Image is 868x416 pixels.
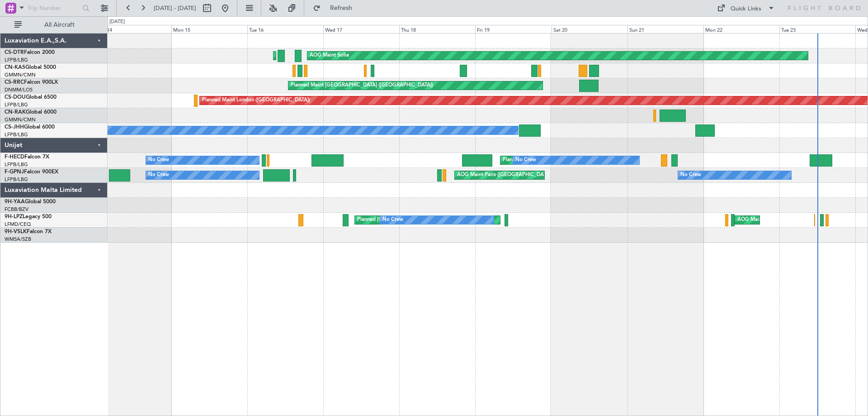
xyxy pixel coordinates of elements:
[5,154,24,160] span: F-HECD
[5,50,24,55] span: CS-DTR
[5,214,52,220] a: 9H-LPZLegacy 500
[382,213,403,227] div: No Crew
[276,49,322,62] div: Planned Maint Sofia
[503,153,645,167] div: Planned Maint [GEOGRAPHIC_DATA] ([GEOGRAPHIC_DATA])
[457,168,552,182] div: AOG Maint Paris ([GEOGRAPHIC_DATA])
[148,153,169,167] div: No Crew
[5,199,56,205] a: 9H-YAAGlobal 5000
[712,1,779,15] button: Quick Links
[5,221,31,228] a: LFMD/CEQ
[5,214,23,220] span: 9H-LPZ
[680,168,701,182] div: No Crew
[28,1,80,15] input: Trip Number
[323,25,399,33] div: Wed 17
[5,206,28,213] a: FCBB/BZV
[5,95,57,100] a: CS-DOUGlobal 6500
[552,25,627,33] div: Sat 20
[731,5,761,14] div: Quick Links
[5,199,25,205] span: 9H-YAA
[291,79,433,92] div: Planned Maint [GEOGRAPHIC_DATA] ([GEOGRAPHIC_DATA])
[10,18,98,32] button: All Aircraft
[5,169,58,175] a: F-GPNJFalcon 900EX
[24,22,95,28] span: All Aircraft
[5,229,52,234] a: 9H-VSLKFalcon 7X
[5,95,26,100] span: CS-DOU
[515,153,536,167] div: No Crew
[779,25,855,33] div: Tue 23
[5,236,31,243] a: WMSA/SZB
[5,124,55,130] a: CS-JHHGlobal 6000
[5,124,24,130] span: CS-JHH
[5,110,57,115] a: CN-RAKGlobal 6000
[5,80,24,85] span: CS-RRC
[627,25,703,33] div: Sun 21
[5,50,55,55] a: CS-DTRFalcon 2000
[5,86,33,93] a: DNMM/LOS
[5,110,26,115] span: CN-RAK
[309,1,363,15] button: Refresh
[703,25,779,33] div: Mon 22
[737,213,810,227] div: AOG Maint Cannes (Mandelieu)
[247,25,323,33] div: Tue 16
[5,80,58,85] a: CS-RRCFalcon 900LX
[5,116,36,123] a: GMMN/CMN
[95,25,171,33] div: Sun 14
[5,169,24,175] span: F-GPNJ
[5,65,25,70] span: CN-KAS
[202,94,310,107] div: Planned Maint London ([GEOGRAPHIC_DATA])
[399,25,475,33] div: Thu 18
[475,25,551,33] div: Fri 19
[357,213,485,227] div: Planned [GEOGRAPHIC_DATA] ([GEOGRAPHIC_DATA])
[5,176,28,183] a: LFPB/LBG
[322,5,360,11] span: Refresh
[5,161,28,168] a: LFPB/LBG
[154,4,196,12] span: [DATE] - [DATE]
[148,168,169,182] div: No Crew
[109,18,125,26] div: [DATE]
[5,154,49,160] a: F-HECDFalcon 7X
[5,65,56,70] a: CN-KASGlobal 5000
[5,72,36,78] a: GMMN/CMN
[5,229,27,234] span: 9H-VSLK
[171,25,247,33] div: Mon 15
[310,49,349,62] div: AOG Maint Sofia
[5,57,28,63] a: LFPB/LBG
[5,131,28,138] a: LFPB/LBG
[5,101,28,108] a: LFPB/LBG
